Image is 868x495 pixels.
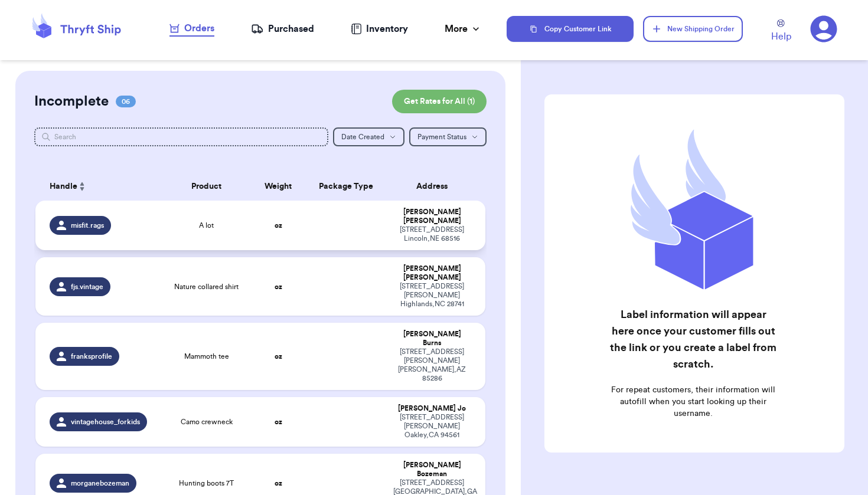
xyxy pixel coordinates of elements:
button: Sort ascending [77,179,87,194]
th: Address [386,172,485,201]
span: 06 [116,96,136,107]
div: Orders [169,21,214,35]
span: Payment Status [417,133,466,140]
button: New Shipping Order [643,16,742,42]
span: A lot [199,221,214,230]
button: Copy Customer Link [507,16,634,42]
button: Date Created [333,127,404,146]
div: [PERSON_NAME] [PERSON_NAME] [393,264,471,282]
input: Search [34,127,328,146]
a: Help [771,19,791,44]
span: Mammoth tee [184,352,229,361]
span: misfit.rags [71,221,104,230]
span: Camo crewneck [181,417,233,427]
span: franksprofile [71,352,112,361]
strong: oz [275,353,282,360]
button: Payment Status [409,127,487,146]
span: vintagehouse_forkids [71,417,140,427]
div: [STREET_ADDRESS][PERSON_NAME] Highlands , NC 28741 [393,282,471,309]
span: Hunting boots 7T [179,478,234,488]
div: [PERSON_NAME] Bozeman [393,461,471,478]
div: [PERSON_NAME] Burns [393,330,471,348]
div: [PERSON_NAME] [PERSON_NAME] [393,208,471,225]
strong: oz [275,283,282,290]
div: [STREET_ADDRESS] Lincoln , NE 68516 [393,225,471,243]
span: Help [771,29,791,44]
a: Orders [169,21,214,37]
span: Nature collared shirt [174,282,239,291]
a: Purchased [251,22,314,36]
p: For repeat customers, their information will autofill when you start looking up their username. [609,384,776,419]
span: fjs.vintage [71,282,103,291]
div: [STREET_ADDRESS][PERSON_NAME] [PERSON_NAME] , AZ 85286 [393,348,471,383]
strong: oz [275,480,282,487]
div: [STREET_ADDRESS][PERSON_NAME] Oakley , CA 94561 [393,413,471,440]
span: morganebozeman [71,478,129,488]
h2: Incomplete [34,92,109,111]
span: Date Created [341,133,384,140]
a: Inventory [351,22,408,36]
h2: Label information will appear here once your customer fills out the link or you create a label fr... [609,306,776,372]
th: Product [162,172,252,201]
button: Get Rates for All (1) [392,90,487,113]
th: Weight [252,172,305,201]
strong: oz [275,418,282,425]
div: [PERSON_NAME] Jo [393,404,471,413]
div: More [445,22,482,36]
strong: oz [275,222,282,229]
th: Package Type [305,172,386,201]
span: Handle [50,181,77,193]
